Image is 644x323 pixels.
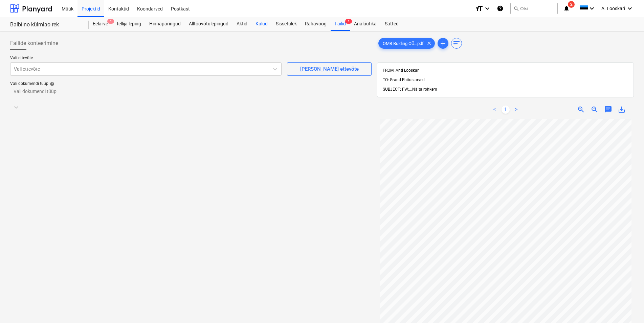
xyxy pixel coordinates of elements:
[618,106,626,114] span: save_alt
[350,17,381,31] a: Analüütika
[491,106,499,114] a: Previous page
[185,17,232,31] a: Alltöövõtulepingud
[107,19,114,24] span: 1
[383,77,425,82] span: TO: Grand Ehitus arved
[381,17,403,31] a: Sätted
[604,106,612,114] span: chat
[10,55,282,62] p: Vali ettevõte
[145,17,185,31] a: Hinnapäringud
[452,39,461,47] span: sort
[439,39,447,47] span: add
[378,38,435,49] div: OMB Bulding OÜ...pdf
[412,87,437,92] span: Näita rohkem
[379,41,428,46] span: OMB Bulding OÜ...pdf
[301,17,331,31] a: Rahavoog
[10,81,372,87] div: Vali dokumendi tüüp
[331,17,350,31] a: Failid1
[512,106,520,114] a: Next page
[232,17,251,31] a: Aktid
[345,19,352,24] span: 1
[10,39,58,47] span: Failide konteerimine
[300,65,359,73] div: [PERSON_NAME] ettevõte
[577,106,585,114] span: zoom_in
[383,87,409,92] span: SUBJECT: FW:
[425,39,433,47] span: clear
[383,68,420,73] span: FROM: Anti Looskari
[14,89,368,94] div: Vali dokumendi tüüp
[409,87,437,92] span: ...
[331,17,350,31] div: Failid
[112,17,145,31] a: Tellija leping
[89,17,112,31] a: Eelarve1
[591,106,599,114] span: zoom_out
[48,82,54,86] span: help
[502,106,510,114] a: Page 1 is your current page
[610,291,644,323] iframe: Chat Widget
[251,17,272,31] a: Kulud
[89,17,112,31] div: Eelarve
[287,62,372,76] button: [PERSON_NAME] ettevõte
[10,21,81,28] div: Balbiino külmlao rek
[272,17,301,31] a: Sissetulek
